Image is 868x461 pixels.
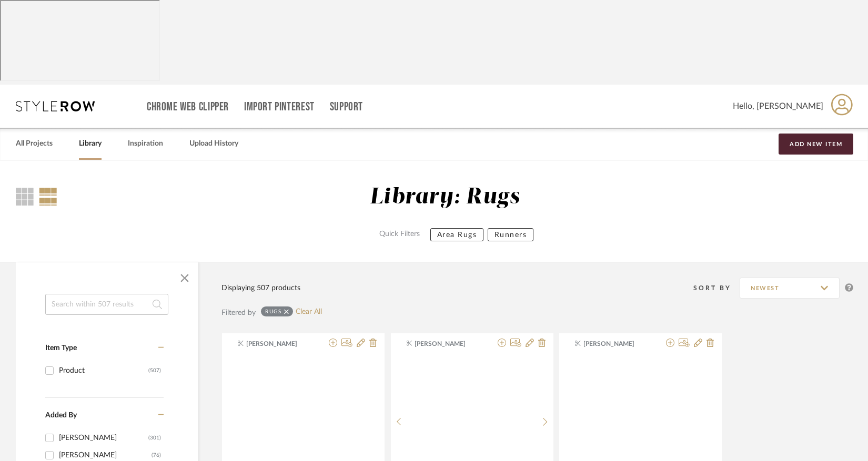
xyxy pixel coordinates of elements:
button: Close [174,268,195,289]
div: (507) [148,362,161,379]
div: Displaying 507 products [221,282,300,294]
button: Add New Item [779,134,853,155]
span: [PERSON_NAME] [415,339,481,349]
button: Runners [488,228,534,241]
span: [PERSON_NAME] [583,339,650,349]
div: Sort By [693,283,740,293]
div: Filtered by [221,307,256,319]
button: Area Rugs [430,228,484,241]
a: Inspiration [128,137,163,151]
div: (301) [148,429,161,446]
span: Added By [45,412,77,419]
div: Product [59,362,148,379]
a: Support [330,103,363,111]
a: Library [79,137,102,151]
div: Rugs [265,308,281,315]
span: Item Type [45,344,77,352]
span: [PERSON_NAME] [246,339,312,349]
span: Hello, [PERSON_NAME] [733,100,823,112]
a: Clear All [296,308,322,316]
a: Chrome Web Clipper [147,103,229,111]
a: Upload History [189,137,238,151]
div: Library: Rugs [370,184,520,211]
a: All Projects [16,137,53,151]
div: [PERSON_NAME] [59,429,148,446]
a: Import Pinterest [244,103,315,111]
label: Quick Filters [373,228,426,241]
input: Search within 507 results [45,294,168,315]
